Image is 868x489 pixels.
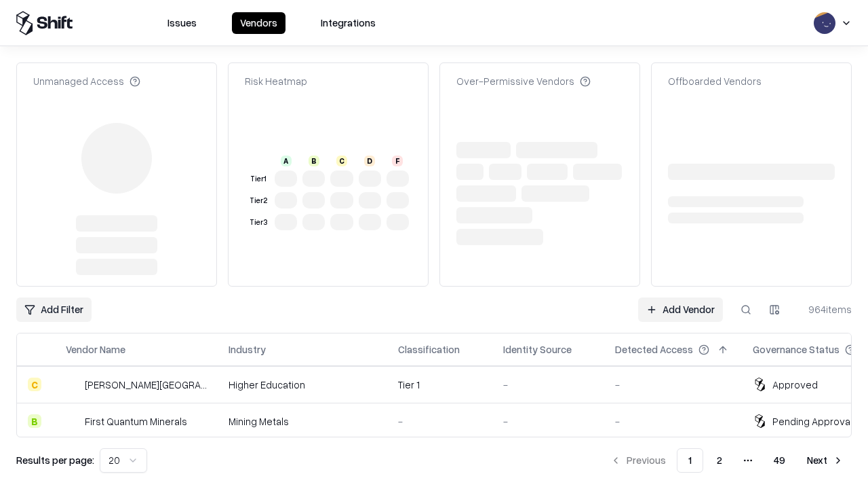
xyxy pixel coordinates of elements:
[615,378,731,392] div: -
[229,342,266,357] div: Industry
[16,297,92,322] button: Add Filter
[503,378,593,392] div: -
[615,414,731,429] div: -
[159,12,205,34] button: Issues
[797,302,852,316] div: 964 items
[503,414,593,429] div: -
[248,173,269,185] div: Tier 1
[503,342,572,357] div: Identity Source
[668,74,762,88] div: Offboarded Vendors
[602,448,852,473] nav: pagination
[398,342,460,357] div: Classification
[706,448,733,473] button: 2
[232,12,285,34] button: Vendors
[799,448,852,473] button: Next
[229,378,376,392] div: Higher Education
[248,195,269,206] div: Tier 2
[85,378,207,392] div: [PERSON_NAME][GEOGRAPHIC_DATA]
[456,74,591,88] div: Over-Permissive Vendors
[33,74,140,88] div: Unmanaged Access
[309,156,319,166] div: B
[85,414,187,429] div: First Quantum Minerals
[281,156,292,166] div: A
[392,156,403,166] div: F
[772,378,818,392] div: Approved
[364,156,375,166] div: D
[248,217,269,228] div: Tier 3
[16,453,94,467] p: Results per page:
[677,448,703,473] button: 1
[66,414,79,428] img: First Quantum Minerals
[229,414,376,429] div: Mining Metals
[245,74,307,88] div: Risk Heatmap
[313,12,384,34] button: Integrations
[638,297,723,322] a: Add Vendor
[398,414,481,429] div: -
[772,414,852,429] div: Pending Approval
[763,448,796,473] button: 49
[336,156,347,166] div: C
[398,378,481,392] div: Tier 1
[28,414,41,428] div: B
[615,342,693,357] div: Detected Access
[66,342,125,357] div: Vendor Name
[28,378,41,391] div: C
[66,378,79,391] img: Reichman University
[753,342,840,357] div: Governance Status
